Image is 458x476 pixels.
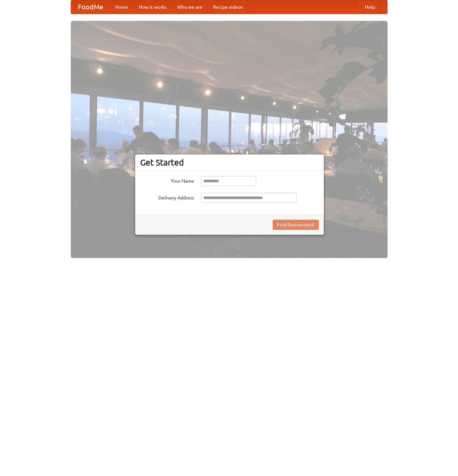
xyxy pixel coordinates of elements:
[360,0,380,14] a: Help
[140,193,194,201] label: Delivery Address
[140,157,319,168] h3: Get Started
[133,0,172,14] a: How it works
[208,0,248,14] a: Recipe videos
[71,0,110,14] a: FoodMe
[140,176,194,184] label: Your Name
[110,0,133,14] a: Home
[172,0,208,14] a: Who we are
[273,220,319,230] button: Find Restaurants!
